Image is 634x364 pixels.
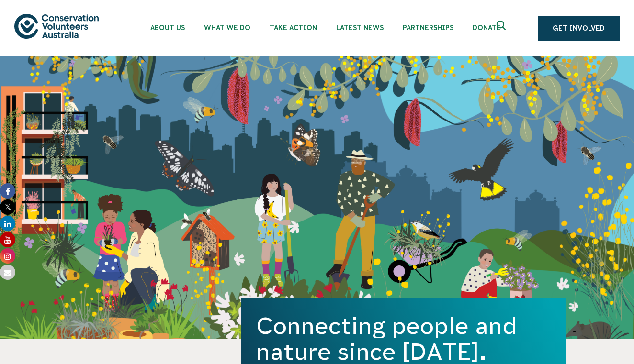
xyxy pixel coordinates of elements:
a: Get Involved [538,16,620,41]
span: Latest News [336,24,384,32]
span: Partnerships [403,24,453,32]
span: What We Do [204,24,250,32]
img: logo.svg [14,14,99,38]
span: Donate [473,24,501,32]
span: Take Action [270,24,317,32]
span: Expand search box [497,21,509,36]
button: Expand search box Close search box [491,17,514,40]
span: About Us [150,24,185,32]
